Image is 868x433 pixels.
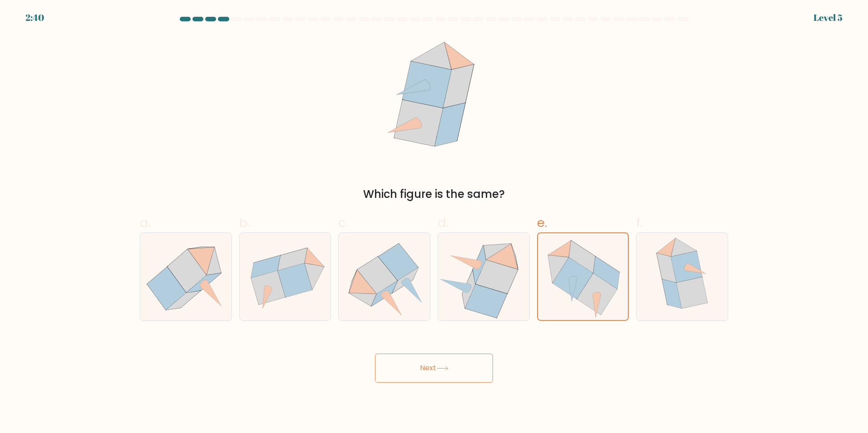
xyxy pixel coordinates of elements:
[145,186,723,202] div: Which figure is the same?
[338,214,348,231] span: c.
[537,214,547,231] span: e.
[239,214,250,231] span: b.
[375,354,493,383] button: Next
[140,214,151,231] span: a.
[636,214,642,231] span: f.
[814,11,843,25] div: Level 5
[25,11,44,25] div: 2:40
[438,214,449,231] span: d.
